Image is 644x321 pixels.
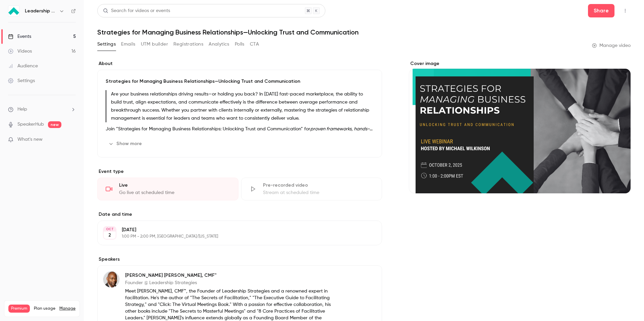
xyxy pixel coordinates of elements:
[125,272,338,279] p: [PERSON_NAME] [PERSON_NAME], CMF™
[8,106,76,113] li: help-dropdown-opener
[122,234,346,239] p: 1:00 PM - 2:00 PM, [GEOGRAPHIC_DATA]/[US_STATE]
[235,39,245,50] button: Polls
[8,63,38,69] div: Audience
[108,232,111,239] p: 2
[592,42,631,49] a: Manage video
[103,271,119,287] img: Michael Wilkinson, CMF™
[97,211,382,218] label: Date and time
[209,39,229,50] button: Analytics
[173,39,203,50] button: Registrations
[409,60,631,67] label: Cover image
[17,121,44,128] a: SpeakerHub
[25,8,56,14] h6: Leadership Strategies - 2025 Webinars
[8,305,30,313] span: Premium
[241,178,382,200] div: Pre-recorded videoStream at scheduled time
[97,28,631,36] h1: Strategies for Managing Business Relationships—Unlocking Trust and Communication
[263,189,374,196] div: Stream at scheduled time
[97,256,382,263] label: Speakers
[106,78,374,85] p: Strategies for Managing Business Relationships—Unlocking Trust and Communication
[106,138,146,149] button: Show more
[125,279,338,286] p: Founder @ Leadership Strategies
[263,182,374,189] div: Pre-recorded video
[17,136,43,143] span: What's new
[97,39,116,50] button: Settings
[111,90,374,122] p: Are your business relationships driving results—or holding you back? In [DATE] fast-paced marketp...
[588,4,614,17] button: Share
[8,77,35,84] div: Settings
[119,189,230,196] div: Go live at scheduled time
[8,48,32,55] div: Videos
[119,182,230,189] div: Live
[97,178,238,200] div: LiveGo live at scheduled time
[8,6,19,16] img: Leadership Strategies - 2025 Webinars
[34,306,55,311] span: Plan usage
[48,121,61,128] span: new
[250,39,259,50] button: CTA
[17,106,27,113] span: Help
[106,125,374,133] p: Join “Strategies for Managing Business Relationships: Unlocking Trust and Communication” for from...
[141,39,168,50] button: UTM builder
[104,227,116,232] div: OCT
[97,168,382,175] p: Event type
[103,7,170,14] div: Search for videos or events
[8,33,31,40] div: Events
[59,306,75,311] a: Manage
[409,60,631,193] section: Cover image
[121,39,135,50] button: Emails
[97,60,382,67] label: About
[122,227,346,233] p: [DATE]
